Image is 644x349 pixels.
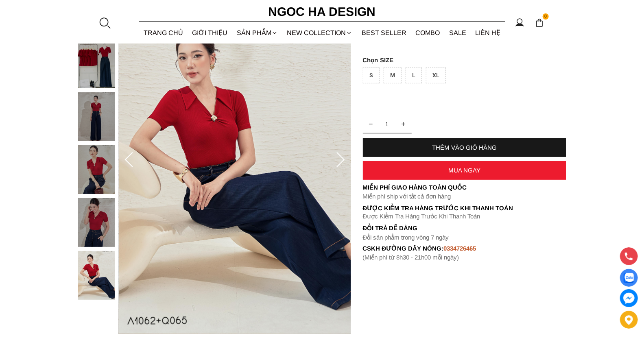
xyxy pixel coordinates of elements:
div: L [406,68,422,83]
p: Được Kiểm Tra Hàng Trước Khi Thanh Toán [363,213,566,220]
div: THÊM VÀO GIỎ HÀNG [363,144,566,151]
font: cskh đường dây nóng: [363,245,444,252]
a: Combo [411,22,445,44]
div: S [363,68,380,83]
img: img-CART-ICON-ksit0nf1 [535,18,544,27]
input: Quantity input [363,116,412,132]
img: Kaytlyn Pants_ Quần Bò Suông Xếp LY Màu Xanh Đậm Q065_mini_2 [78,92,115,141]
img: Kaytlyn Pants_ Quần Bò Suông Xếp LY Màu Xanh Đậm Q065_mini_1 [78,39,115,88]
a: TRANG CHỦ [139,22,188,44]
a: messenger [620,289,638,307]
a: GIỚI THIỆU [188,22,232,44]
a: BEST SELLER [357,22,411,44]
div: M [384,68,402,83]
div: SẢN PHẨM [232,22,283,44]
font: Miễn phí giao hàng toàn quốc [363,184,467,191]
a: NEW COLLECTION [282,22,357,44]
img: Kaytlyn Pants_ Quần Bò Suông Xếp LY Màu Xanh Đậm Q065_mini_5 [78,251,115,300]
img: Kaytlyn Pants_ Quần Bò Suông Xếp LY Màu Xanh Đậm Q065_mini_4 [78,198,115,247]
a: LIÊN HỆ [471,22,505,44]
font: Miễn phí ship với tất cả đơn hàng [363,193,451,200]
p: SIZE [363,57,566,63]
img: Display image [624,273,634,283]
p: Được Kiểm Tra Hàng Trước Khi Thanh Toán [363,205,566,212]
div: MUA NGAY [363,167,566,174]
font: (Miễn phí từ 8h30 - 21h00 mỗi ngày) [363,254,459,261]
font: Đổi sản phẩm trong vòng 7 ngày [363,234,449,241]
a: Display image [620,269,638,287]
img: Kaytlyn Pants_ Quần Bò Suông Xếp LY Màu Xanh Đậm Q065_mini_3 [78,145,115,194]
span: 0 [543,13,549,20]
font: 0334726465 [443,245,476,252]
h6: Đổi trả dễ dàng [363,225,566,231]
a: SALE [445,22,471,44]
div: XL [426,68,446,83]
a: Ngoc Ha Design [261,2,383,22]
